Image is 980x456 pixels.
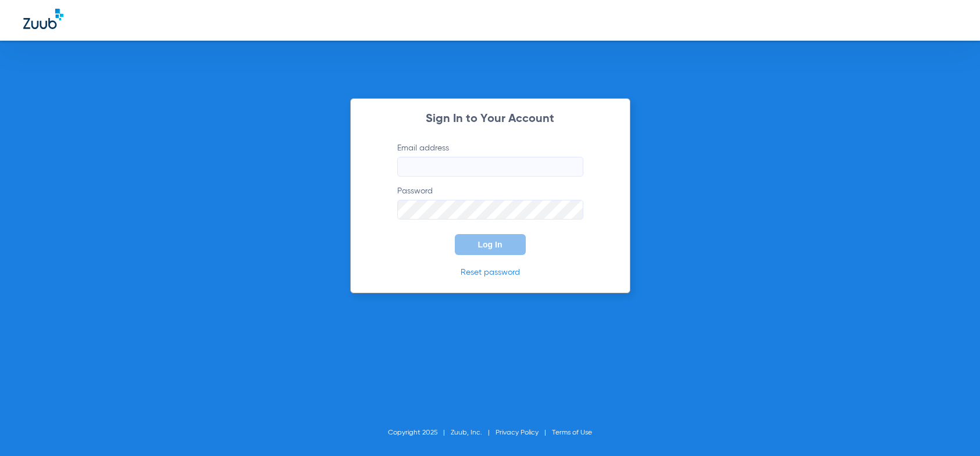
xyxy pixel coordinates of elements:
label: Email address [397,142,583,177]
h2: Sign In to Your Account [380,113,601,125]
a: Reset password [461,268,520,277]
img: Zuub Logo [23,9,63,29]
button: Log In [455,234,526,255]
li: Zuub, Inc. [451,427,496,439]
li: Copyright 2025 [388,427,451,439]
a: Terms of Use [552,429,592,436]
label: Password [397,185,583,220]
input: Password [397,200,583,220]
a: Privacy Policy [496,429,539,436]
input: Email address [397,157,583,177]
span: Log In [478,240,503,249]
